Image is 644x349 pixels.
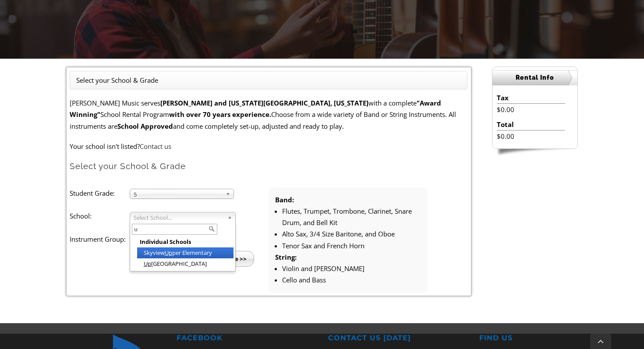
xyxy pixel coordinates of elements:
[497,130,565,142] li: $0.00
[275,253,297,261] strong: String:
[282,205,421,229] li: Flutes, Trumpet, Trombone, Clarinet, Snare Drum, and Bell Kit
[140,142,171,151] a: Contact us
[137,247,234,258] li: Skyview per Elementary
[70,187,129,199] label: Student Grade:
[76,74,158,86] li: Select your School & Grade
[169,110,271,119] strong: with over 70 years experience.
[137,236,234,247] li: Individual Schools
[70,233,129,245] label: Instrument Group:
[117,122,173,130] strong: School Approved
[282,228,421,240] li: Alto Sax, 3/4 Size Baritone, and Oboe
[165,249,172,257] em: Up
[282,240,421,251] li: Tenor Sax and French Horn
[70,161,467,172] h2: Select your School & Grade
[497,104,565,115] li: $0.00
[160,99,368,107] strong: [PERSON_NAME] and [US_STATE][GEOGRAPHIC_DATA], [US_STATE]
[275,195,294,204] strong: Band:
[497,92,565,104] li: Tax
[70,97,467,132] p: [PERSON_NAME] Music serves with a complete School Rental Program Choose from a wide variety of Ba...
[144,260,151,268] em: Up
[328,334,467,343] h2: CONTACT US [DATE]
[492,70,577,85] h2: Rental Info
[137,258,234,269] li: [GEOGRAPHIC_DATA]
[177,334,316,343] h2: FACEBOOK
[497,119,565,130] li: Total
[70,210,129,222] label: School:
[70,141,467,152] p: Your school isn't listed?
[479,334,619,343] h2: FIND US
[134,189,222,200] span: 5
[492,149,578,157] img: sidebar-footer.png
[282,263,421,274] li: Violin and [PERSON_NAME]
[134,212,224,223] span: Select School...
[282,274,421,286] li: Cello and Bass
